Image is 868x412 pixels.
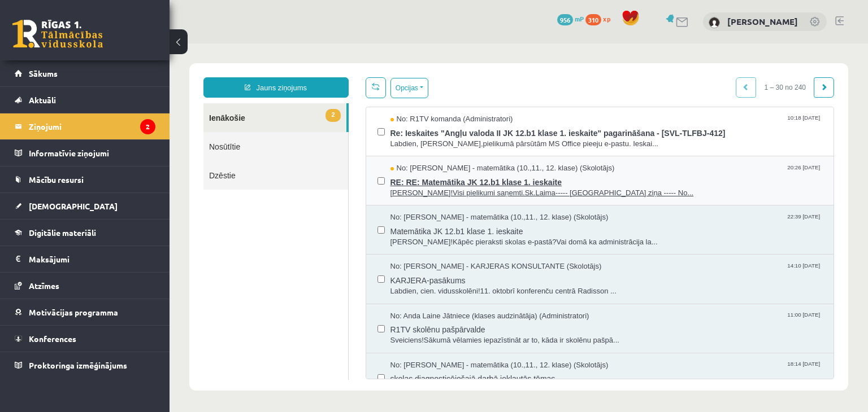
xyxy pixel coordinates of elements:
[557,14,573,25] span: 956
[34,117,179,146] a: Dzēstie
[29,280,59,291] span: Atzīmes
[15,273,155,299] a: Atzīmes
[221,292,653,303] span: Sveiciens!Sākumā vēlamies iepazīstināt ar to, kāda ir skolēnu pašpā...
[221,218,653,253] a: No: [PERSON_NAME] - KARJERAS KONSULTANTE (Skolotājs) 14:10 [DATE] KARJERA-pasākums Labdien, cien....
[603,14,610,23] span: xp
[615,169,653,177] span: 22:39 [DATE]
[15,140,155,166] a: Informatīvie ziņojumi
[585,14,601,25] span: 310
[29,201,118,211] span: [DEMOGRAPHIC_DATA]
[34,34,179,54] a: Jauns ziņojums
[15,326,155,352] a: Konferences
[34,60,177,89] a: 2Ienākošie
[221,120,445,130] span: No: [PERSON_NAME] - matemātika (10.,11., 12. klase) (Skolotājs)
[15,220,155,246] a: Digitālie materiāli
[29,68,58,78] span: Sākums
[221,71,653,106] a: No: R1TV komanda (Administratori) 10:18 [DATE] Re: Ieskaites "Angļu valoda II JK 12.b1 klase 1. i...
[15,246,155,272] a: Maksājumi
[587,34,645,54] span: 1 – 30 no 240
[15,60,155,86] a: Sākums
[221,278,653,292] span: R1TV skolēnu pašpārvalde
[221,81,653,95] span: Re: Ieskaites "Angļu valoda II JK 12.b1 klase 1. ieskaite" pagarināšana - [SVL-TLFBJ-412]
[221,95,653,106] span: Labdien, [PERSON_NAME],pielikumā pārsūtām MS Office pieeju e-pastu. Ieskai...
[221,229,653,243] span: KARJERA-pasākums
[221,120,653,155] a: No: [PERSON_NAME] - matemātika (10.,11., 12. klase) (Skolotājs) 20:26 [DATE] RE: RE: Matemātika J...
[221,268,420,278] span: No: Anda Laine Jātniece (klases audzinātāja) (Administratori)
[615,218,653,226] span: 14:10 [DATE]
[221,327,653,341] span: skolas diagnosticējošajā darbā iekļautās tēmas
[221,169,653,204] a: No: [PERSON_NAME] - matemātika (10.,11., 12. klase) (Skolotājs) 22:39 [DATE] Matemātika JK 12.b1 ...
[29,334,76,344] span: Konferences
[615,71,653,79] span: 10:18 [DATE]
[15,193,155,219] a: [DEMOGRAPHIC_DATA]
[585,14,616,23] a: 310 xp
[29,113,155,139] legend: Ziņojumi
[12,20,103,48] a: Rīgas 1. Tālmācības vidusskola
[15,299,155,325] a: Motivācijas programma
[29,307,118,317] span: Motivācijas programma
[221,317,653,352] a: No: [PERSON_NAME] - matemātika (10.,11., 12. klase) (Skolotājs) 18:14 [DATE] skolas diagnosticējo...
[221,194,653,204] span: [PERSON_NAME]!Kāpēc pieraksti skolas e-pastā?Vai domā ka administrācija la...
[29,140,155,166] legend: Informatīvie ziņojumi
[221,268,653,303] a: No: Anda Laine Jātniece (klases audzinātāja) (Administratori) 11:00 [DATE] R1TV skolēnu pašpārval...
[156,65,171,78] span: 2
[15,352,155,378] a: Proktoringa izmēģinājums
[615,120,653,128] span: 20:26 [DATE]
[29,227,96,238] span: Digitālie materiāli
[15,113,155,139] a: Ziņojumi2
[575,14,584,23] span: mP
[15,166,155,192] a: Mācību resursi
[615,317,653,325] span: 18:14 [DATE]
[221,71,344,81] span: No: R1TV komanda (Administratori)
[221,243,653,253] span: Labdien, cien. vidusskolēni!11. oktobrī konferenču centrā Radisson ...
[221,144,653,155] span: [PERSON_NAME]!Visi pielikumi saņemti.Sk.Laima----- [GEOGRAPHIC_DATA] ziņa ----- No...
[221,34,259,55] button: Opcijas
[29,95,56,105] span: Aktuāli
[615,268,653,276] span: 11:00 [DATE]
[29,360,127,370] span: Proktoringa izmēģinājums
[221,130,653,144] span: RE: RE: Matemātika JK 12.b1 klase 1. ieskaite
[557,14,584,23] a: 956 mP
[709,17,720,28] img: Sanija Baltiņa
[221,169,439,179] span: No: [PERSON_NAME] - matemātika (10.,11., 12. klase) (Skolotājs)
[727,16,798,27] a: [PERSON_NAME]
[221,179,653,194] span: Matemātika JK 12.b1 klase 1. ieskaite
[34,89,179,117] a: Nosūtītie
[29,246,155,272] legend: Maksājumi
[15,87,155,113] a: Aktuāli
[221,218,432,229] span: No: [PERSON_NAME] - KARJERAS KONSULTANTE (Skolotājs)
[29,174,84,185] span: Mācību resursi
[221,317,439,327] span: No: [PERSON_NAME] - matemātika (10.,11., 12. klase) (Skolotājs)
[140,119,155,134] i: 2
